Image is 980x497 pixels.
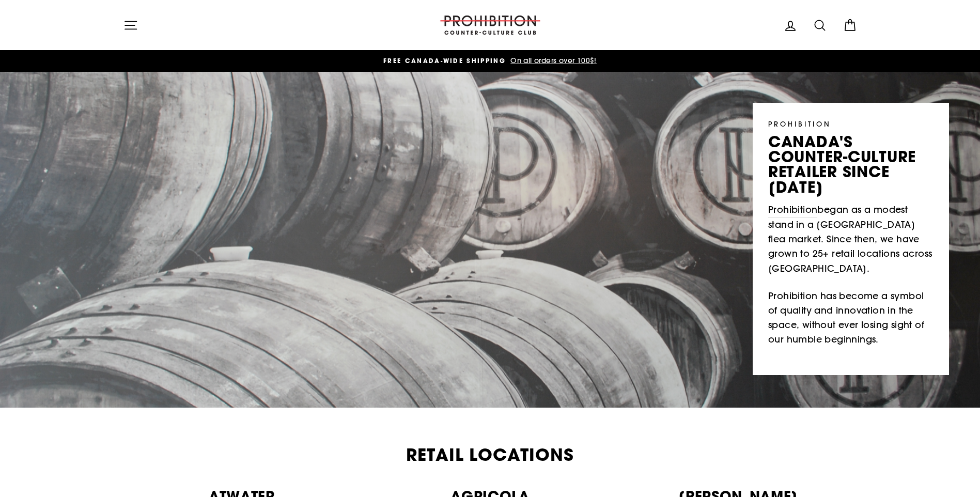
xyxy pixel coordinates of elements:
p: began as a modest stand in a [GEOGRAPHIC_DATA] flea market. Since then, we have grown to 25+ reta... [768,203,934,276]
p: Prohibition has become a symbol of quality and innovation in the space, without ever losing sight... [768,289,934,347]
a: FREE CANADA-WIDE SHIPPING On all orders over 100$! [126,55,854,67]
span: FREE CANADA-WIDE SHIPPING [383,56,506,65]
p: PROHIBITION [768,118,934,129]
a: Prohibition [768,203,817,218]
img: PROHIBITION COUNTER-CULTURE CLUB [439,15,542,35]
p: canada's counter-culture retailer since [DATE] [768,134,934,195]
h2: Retail Locations [123,446,857,463]
span: On all orders over 100$! [508,56,597,65]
